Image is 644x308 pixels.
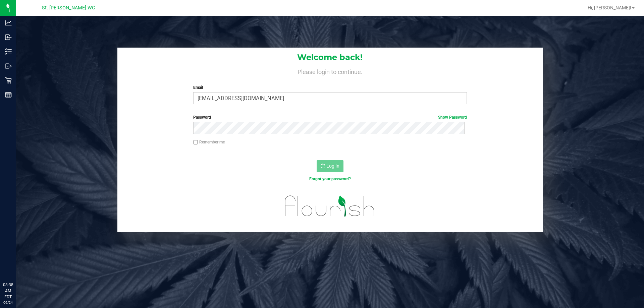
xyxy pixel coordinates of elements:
[309,177,351,181] a: Forgot your password?
[193,139,225,145] label: Remember me
[5,19,12,26] inline-svg: Analytics
[438,115,467,120] a: Show Password
[5,48,12,55] inline-svg: Inventory
[277,189,383,223] img: flourish_logo.svg
[42,5,95,11] span: St. [PERSON_NAME] WC
[588,5,631,10] span: Hi, [PERSON_NAME]!
[193,84,467,90] label: Email
[5,77,12,84] inline-svg: Retail
[193,115,211,120] span: Password
[5,91,12,98] inline-svg: Reports
[5,63,12,69] inline-svg: Outbound
[326,163,339,169] span: Log In
[193,140,198,145] input: Remember me
[317,160,343,172] button: Log In
[5,34,12,41] inline-svg: Inbound
[3,300,13,305] p: 09/24
[117,67,543,75] h4: Please login to continue.
[3,282,13,300] p: 08:38 AM EDT
[117,53,543,62] h1: Welcome back!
